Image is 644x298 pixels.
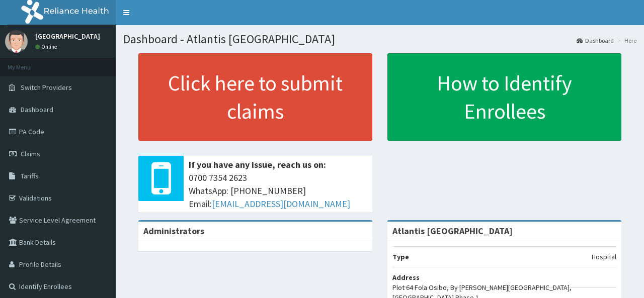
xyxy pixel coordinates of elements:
[392,225,513,237] strong: Atlantis [GEOGRAPHIC_DATA]
[21,105,53,114] span: Dashboard
[35,43,59,50] a: Online
[189,171,367,210] span: 0700 7354 2623 WhatsApp: [PHONE_NUMBER] Email:
[592,252,616,262] p: Hospital
[577,36,614,45] a: Dashboard
[615,36,636,45] li: Here
[392,273,420,282] b: Address
[123,33,636,46] h1: Dashboard - Atlantis [GEOGRAPHIC_DATA]
[387,53,621,141] a: How to Identify Enrollees
[21,171,39,180] span: Tariffs
[143,225,204,237] b: Administrators
[35,33,100,40] p: [GEOGRAPHIC_DATA]
[21,83,72,92] span: Switch Providers
[392,252,409,261] b: Type
[138,53,372,141] a: Click here to submit claims
[21,149,40,158] span: Claims
[5,30,28,53] img: User Image
[189,159,326,170] b: If you have any issue, reach us on:
[212,198,350,210] a: [EMAIL_ADDRESS][DOMAIN_NAME]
